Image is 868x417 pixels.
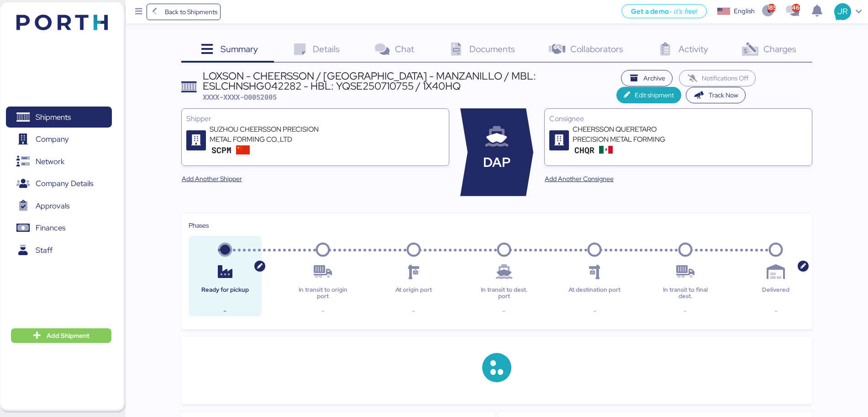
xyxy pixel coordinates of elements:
div: At destination port [565,287,624,300]
a: Company Details [6,173,112,194]
div: Ready for pickup [196,287,254,300]
div: LOXSON - CHEERSSON / [GEOGRAPHIC_DATA] - MANZANILLO / MBL: ESLCHNSHG042282 - HBL: YQSE250710755 /... [203,71,616,91]
div: Shipper [186,113,444,124]
button: Track Now [686,87,746,103]
span: Edit shipment [635,90,674,101]
span: DAP [483,153,510,172]
a: Finances [6,218,112,239]
a: Company [6,129,112,150]
span: Staff [36,244,53,257]
a: Approvals [6,195,112,216]
span: Approvals [36,199,69,213]
div: CHEERSSON QUERETARO PRECISION METAL FORMING [573,124,682,144]
div: Phases [189,220,805,230]
span: Track Now [709,90,738,101]
span: Company Details [36,177,93,190]
span: Documents [469,43,515,55]
div: In transit to origin port [294,287,352,300]
div: - [196,305,254,316]
span: Shipments [36,111,71,124]
button: Menu [131,4,147,20]
div: - [384,305,443,316]
span: Chat [395,43,414,55]
span: Network [36,155,64,168]
span: Add Shipment [47,330,89,341]
button: Add Shipment [11,328,111,343]
a: Staff [6,240,112,261]
a: Network [6,151,112,172]
button: Notifications Off [679,70,756,86]
div: In transit to final dest. [656,287,715,300]
button: Edit shipment [616,87,682,103]
div: At origin port [384,287,443,300]
span: Add Another Shipper [182,173,242,184]
span: Add Another Consignee [545,173,614,184]
span: Finances [36,221,65,235]
span: Details [313,43,340,55]
div: English [734,6,755,16]
button: Add Another Consignee [537,171,621,187]
span: XXXX-XXXX-O0052005 [203,92,277,102]
div: - [294,305,352,316]
div: In transit to dest. port [475,287,533,300]
span: Archive [643,73,665,84]
span: Charges [763,43,796,55]
div: SUZHOU CHEERSSON PRECISION METAL FORMING CO.,LTD [210,124,319,144]
span: Collaborators [570,43,623,55]
div: - [747,305,805,316]
span: Activity [679,43,708,55]
a: Shipments [6,107,112,128]
span: Company [36,133,69,146]
div: - [565,305,624,316]
button: Add Another Shipper [174,171,249,187]
div: Consignee [549,113,807,124]
div: Delivered [747,287,805,300]
span: Summary [221,43,258,55]
span: JR [837,5,847,17]
button: Archive [621,70,673,86]
span: Notifications Off [702,73,748,84]
div: - [475,305,533,316]
a: Back to Shipments [147,4,221,20]
span: Back to Shipments [165,6,217,17]
div: - [656,305,715,316]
